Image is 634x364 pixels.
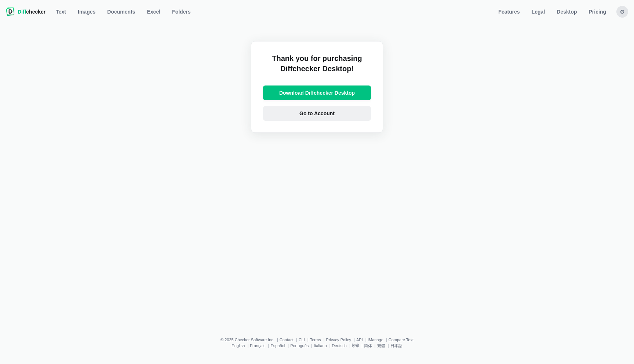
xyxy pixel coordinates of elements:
li: © 2025 Checker Software Inc. [221,338,280,342]
a: 繁體 [377,343,385,348]
span: Excel [146,8,162,15]
a: Text [51,6,70,18]
a: API [356,338,363,342]
span: Features [497,8,521,15]
span: Diff [18,9,26,15]
span: Images [76,8,97,15]
a: 简体 [364,343,372,348]
a: Compare Text [389,338,413,342]
a: Legal [527,6,550,18]
a: Terms [310,338,321,342]
a: हिन्दी [352,343,359,348]
span: Text [54,8,68,15]
h2: Thank you for purchasing Diffchecker Desktop! [263,53,371,80]
a: English [232,343,245,348]
span: Folders [171,8,192,15]
button: Folders [168,6,195,18]
a: Italiano [314,343,327,348]
span: checker [18,8,45,15]
a: 日本語 [390,343,402,348]
a: Images [73,6,100,18]
a: Español [270,343,285,348]
img: Diffchecker logo [6,7,15,16]
span: Legal [530,8,547,15]
span: Desktop [555,8,578,15]
a: Excel [143,6,165,18]
a: Diffchecker [6,6,45,18]
button: g [616,6,628,18]
a: Go to Account [263,106,371,121]
a: Pricing [584,6,611,18]
a: Português [290,343,309,348]
a: Contact [280,338,294,342]
a: Download Diffchecker Desktop [263,85,371,100]
a: CLI [299,338,305,342]
a: Desktop [552,6,581,18]
span: Pricing [587,8,608,15]
a: Privacy Policy [326,338,351,342]
a: Documents [103,6,139,18]
a: Français [250,343,265,348]
span: Download Diffchecker Desktop [278,89,356,97]
span: Go to Account [298,110,336,117]
a: Features [494,6,524,18]
a: Deutsch [332,343,347,348]
span: Documents [106,8,136,15]
a: iManage [368,338,383,342]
